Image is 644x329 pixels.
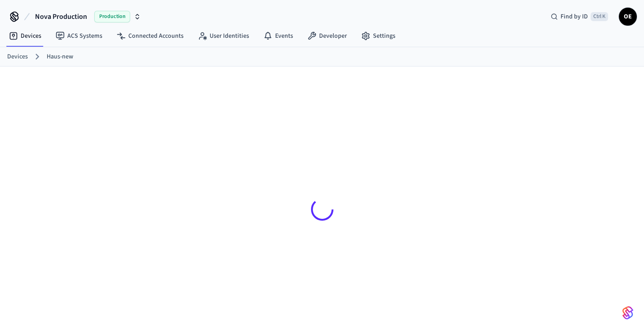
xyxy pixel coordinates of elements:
[619,8,637,26] button: OE
[35,11,87,22] span: Nova Production
[561,12,588,21] span: Find by ID
[354,28,403,44] a: Settings
[191,28,256,44] a: User Identities
[94,11,130,22] span: Production
[622,306,633,320] img: SeamLogoGradient.69752ec5.svg
[543,9,615,25] div: Find by IDCtrl K
[47,52,73,62] a: Haus-new
[300,28,354,44] a: Developer
[2,28,48,44] a: Devices
[110,28,191,44] a: Connected Accounts
[620,9,636,25] span: OE
[256,28,300,44] a: Events
[591,12,608,21] span: Ctrl K
[48,28,110,44] a: ACS Systems
[7,52,28,62] a: Devices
